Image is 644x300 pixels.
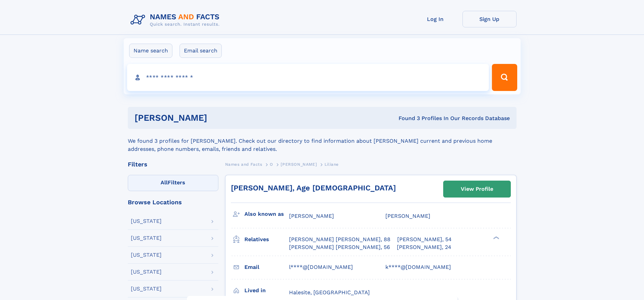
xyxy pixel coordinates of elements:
[281,162,317,167] span: [PERSON_NAME]
[128,161,218,167] div: Filters
[127,64,489,91] input: search input
[289,236,390,243] a: [PERSON_NAME] [PERSON_NAME], 88
[461,181,493,197] div: View Profile
[161,179,168,186] span: All
[289,213,334,219] span: [PERSON_NAME]
[129,44,172,58] label: Name search
[289,289,370,296] span: Halesite, [GEOGRAPHIC_DATA]
[492,236,500,240] div: ❯
[281,160,317,168] a: [PERSON_NAME]
[244,234,289,245] h3: Relatives
[462,11,517,27] a: Sign Up
[270,162,273,167] span: O
[131,218,162,224] div: [US_STATE]
[325,162,339,167] span: Liliane
[270,160,273,168] a: O
[231,184,396,192] a: [PERSON_NAME], Age [DEMOGRAPHIC_DATA]
[131,286,162,292] div: [US_STATE]
[244,261,289,273] h3: Email
[128,11,225,29] img: Logo Names and Facts
[408,11,462,27] a: Log In
[289,244,390,251] a: [PERSON_NAME] [PERSON_NAME], 56
[225,160,262,168] a: Names and Facts
[385,213,430,219] span: [PERSON_NAME]
[131,235,162,241] div: [US_STATE]
[131,269,162,275] div: [US_STATE]
[492,64,517,91] button: Search Button
[303,115,510,122] div: Found 3 Profiles In Our Records Database
[131,252,162,258] div: [US_STATE]
[128,199,218,205] div: Browse Locations
[244,285,289,296] h3: Lived in
[180,44,222,58] label: Email search
[135,114,303,122] h1: [PERSON_NAME]
[244,208,289,220] h3: Also known as
[397,236,452,243] a: [PERSON_NAME], 54
[397,244,451,251] a: [PERSON_NAME], 24
[128,129,517,153] div: We found 3 profiles for [PERSON_NAME]. Check out our directory to find information about [PERSON_...
[128,175,218,191] label: Filters
[444,181,510,197] a: View Profile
